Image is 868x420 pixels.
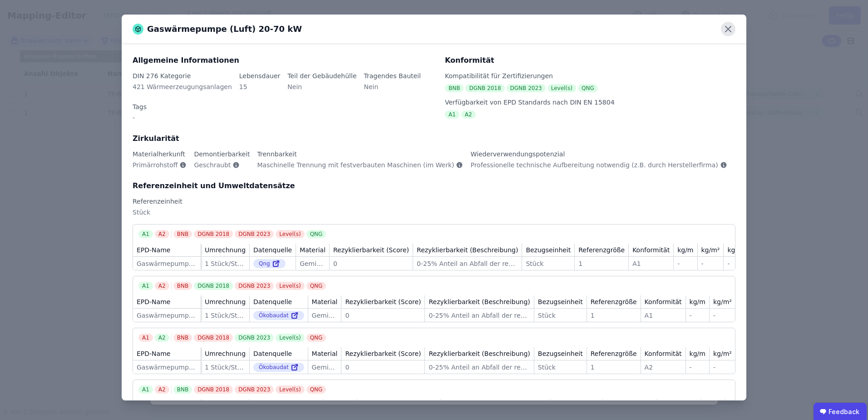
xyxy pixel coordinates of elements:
div: 0 [345,363,421,372]
div: Stück [133,208,735,224]
div: A1 [138,230,153,238]
div: kg/m [690,297,705,306]
div: 1 Stück/Stück [205,363,246,372]
div: Ökobaudat [253,311,304,320]
div: 1 Stück/Stück [205,259,246,268]
div: Nein [364,82,421,99]
div: A1 [632,259,670,268]
div: Teil der Gebäudehülle [287,71,356,80]
div: 0-25% Anteil an Abfall der recycled wird [429,363,530,372]
div: Verfügbarkeit von EPD Standards nach DIN EN 15804 [445,98,735,107]
div: Tragendes Bauteil [364,71,421,80]
div: QNG [306,230,326,238]
div: DGNB 2018 [465,84,504,92]
div: Bezugseinheit [538,297,583,306]
div: DGNB 2018 [194,282,233,290]
div: Rezyklierbarkeit (Score) [333,245,409,255]
div: BNB [173,334,192,342]
div: 0 [333,259,409,268]
div: Level(s) [547,84,576,92]
div: A2 [155,230,169,238]
div: A1 [138,334,153,342]
div: Konformität [645,297,682,306]
span: Primärrohstoff [133,160,178,170]
div: Level(s) [276,334,304,342]
div: Trennbarkeit [257,150,464,159]
div: Bezugseinheit [526,245,571,255]
div: - [713,363,732,372]
div: EPD-Name [137,245,170,255]
div: Demontierbarkeit [194,150,250,159]
div: Referenzgröße [591,349,637,358]
div: Kompatibilität für Zertifizierungen [445,71,735,80]
div: Nein [287,82,356,99]
div: - [713,311,732,320]
div: A2 [645,363,682,372]
div: kg/m² [713,297,732,306]
div: 0-25% Anteil an Abfall der recycled wird [429,311,530,320]
div: - [690,363,705,372]
div: Datenquelle [253,297,292,306]
div: Gaswärmepumpe (Luft) 20-70 kW [137,311,197,320]
div: Level(s) [276,282,304,290]
div: Lebensdauer [239,71,281,80]
div: 15 [239,82,281,99]
div: DGNB 2023 [235,385,274,394]
div: Referenzeinheit [133,197,735,206]
div: Bezugseinheit [538,349,583,358]
div: kg/m³ [727,245,746,255]
div: A2 [155,334,169,342]
div: DGNB 2018 [194,385,233,394]
div: EPD-Name [137,349,170,358]
div: DGNB 2023 [235,230,274,238]
div: 0-25% Anteil an Abfall der recycled wird [417,259,518,268]
div: Material [300,245,325,255]
div: 1 [578,259,625,268]
div: kg/m [690,349,705,358]
div: QNG [306,282,326,290]
div: DGNB 2018 [194,230,233,238]
div: kg/m² [701,245,720,255]
div: Stück [538,363,583,372]
div: Konformität [645,349,682,358]
div: Umrechnung [205,245,246,255]
div: 1 Stück/Stück [205,311,246,320]
div: 0 [345,311,421,320]
div: EPD-Name [137,297,170,306]
div: Level(s) [276,385,304,394]
div: - [690,311,705,320]
div: Zirkularität [133,133,735,144]
div: QNG [306,334,326,342]
div: Rezyklierbarkeit (Score) [345,297,421,306]
div: Rezyklierbarkeit (Beschreibung) [429,297,530,306]
div: QNG [306,385,326,394]
div: Gemischt - Elektronik [312,311,338,320]
div: Allgemeine Informationen [133,55,434,66]
div: BNB [173,230,192,238]
div: A1 [645,311,682,320]
div: Umrechnung [205,297,246,306]
div: Referenzgröße [578,245,625,255]
div: Gemischt - Elektronik [312,363,338,372]
div: Gemischt - Elektronik [300,259,325,268]
div: - [701,259,720,268]
div: Referenzgröße [591,297,637,306]
div: kg/m² [713,349,732,358]
div: BNB [173,282,192,290]
div: A2 [155,385,169,394]
div: A2 [155,282,169,290]
div: A1 [138,282,153,290]
div: DGNB 2023 [507,84,546,92]
div: kg/m [677,245,693,255]
div: Gaswärmepumpe (Luft) 20-70 kW [133,23,302,35]
div: Ökobaudat [253,363,304,372]
div: - [677,259,693,268]
div: Stück [526,259,571,268]
div: DGNB 2023 [235,334,274,342]
div: A1 [445,110,459,119]
div: DGNB 2018 [194,334,233,342]
div: Qng [253,259,286,268]
div: - [727,259,746,268]
div: Material [312,297,338,306]
div: Referenzeinheit und Umweltdatensätze [133,180,735,191]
